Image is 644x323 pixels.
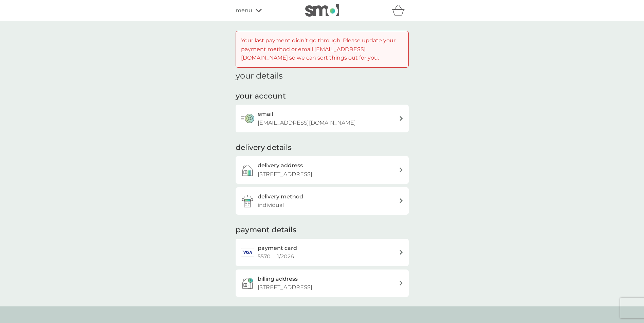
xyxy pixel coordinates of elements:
[305,4,339,17] img: smol
[236,187,409,215] a: delivery methodindividual
[277,253,294,260] span: 1 / 2026
[236,156,409,184] a: delivery address[STREET_ADDRESS]
[236,71,283,81] h1: your details
[236,143,292,153] h2: delivery details
[236,225,296,235] h2: payment details
[258,192,303,201] h3: delivery method
[236,91,286,102] h2: your account
[241,37,395,61] span: Your last payment didn’t go through. Please update your payment method or email [EMAIL_ADDRESS][D...
[258,110,273,119] h3: email
[236,270,409,297] button: billing address[STREET_ADDRESS]
[236,105,409,132] button: email[EMAIL_ADDRESS][DOMAIN_NAME]
[258,170,312,179] p: [STREET_ADDRESS]
[258,161,303,170] h3: delivery address
[258,275,298,283] h3: billing address
[258,244,297,253] h2: payment card
[236,239,409,266] a: payment card5570 1/2026
[258,201,284,210] p: individual
[392,4,409,17] div: basket
[258,253,271,260] span: 5570
[258,283,312,292] p: [STREET_ADDRESS]
[258,119,356,127] p: [EMAIL_ADDRESS][DOMAIN_NAME]
[236,6,252,15] span: menu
